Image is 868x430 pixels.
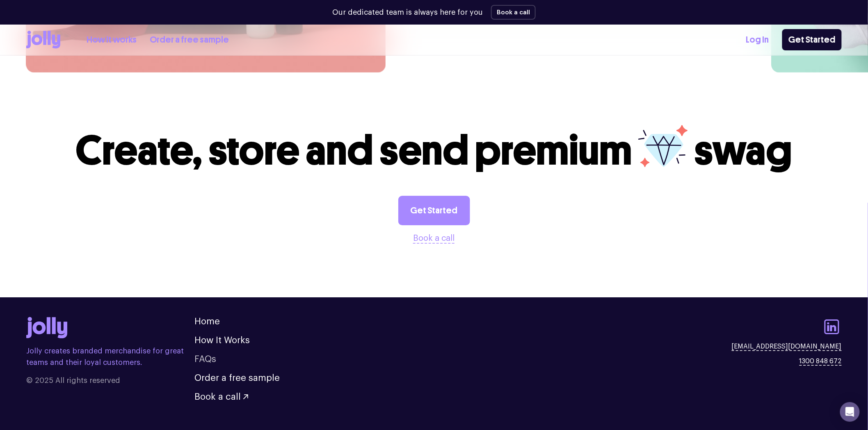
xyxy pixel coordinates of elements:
[732,342,842,351] a: [EMAIL_ADDRESS][DOMAIN_NAME]
[194,336,250,345] a: How It Works
[782,29,842,50] a: Get Started
[87,33,137,47] a: How it works
[746,33,769,47] a: Log In
[26,375,194,386] span: © 2025 All rights reserved
[799,356,842,366] a: 1300 848 672
[398,196,470,225] a: Get Started
[332,7,483,18] p: Our dedicated team is always here for you
[194,392,241,401] span: Book a call
[194,355,216,364] a: FAQs
[413,232,455,245] button: Book a call
[491,5,536,20] button: Book a call
[840,402,860,422] div: Open Intercom Messenger
[26,345,194,368] p: Jolly creates branded merchandise for great teams and their loyal customers.
[150,33,229,47] a: Order a free sample
[75,126,632,175] span: Create, store and send premium
[194,317,220,326] a: Home
[194,392,248,401] button: Book a call
[194,373,280,382] a: Order a free sample
[694,126,793,175] span: swag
